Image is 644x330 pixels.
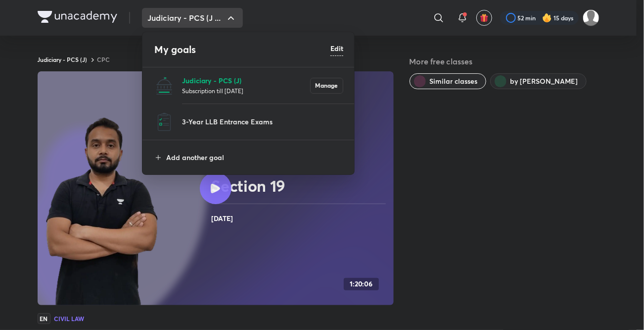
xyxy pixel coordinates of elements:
button: Manage [310,78,343,94]
p: 3-Year LLB Entrance Exams [182,116,343,127]
img: 3-Year LLB Entrance Exams [154,112,174,132]
p: Judiciary - PCS (J) [182,75,310,86]
h6: Edit [330,43,343,54]
p: Subscription till [DATE] [182,86,310,96]
img: Judiciary - PCS (J) [154,76,174,96]
h4: My goals [154,42,330,57]
p: Add another goal [166,152,343,163]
